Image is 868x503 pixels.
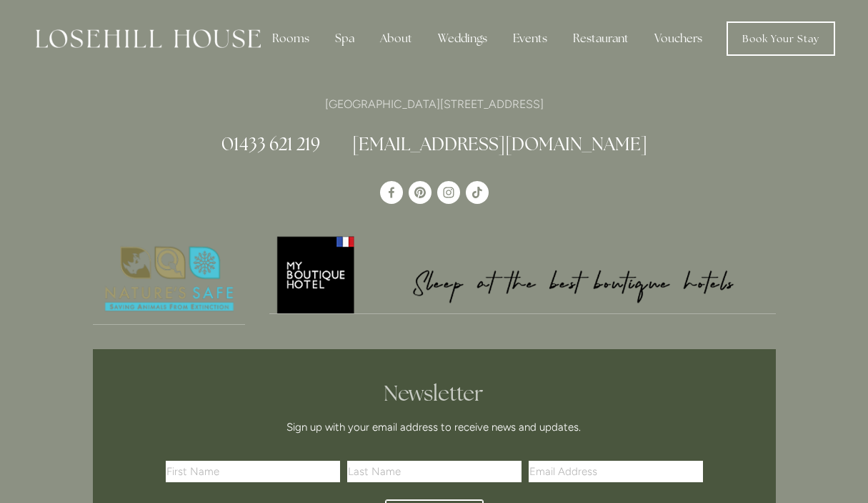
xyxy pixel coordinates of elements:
[529,461,703,482] input: Email Address
[93,94,776,114] p: [GEOGRAPHIC_DATA][STREET_ADDRESS]
[221,132,320,155] a: 01433 621 219
[269,234,776,314] a: My Boutique Hotel - Logo
[466,181,489,204] a: TikTok
[324,24,366,53] div: Spa
[352,132,647,155] a: [EMAIL_ADDRESS][DOMAIN_NAME]
[643,24,714,53] a: Vouchers
[36,29,261,48] img: Losehill House
[166,461,340,482] input: First Name
[426,24,499,53] div: Weddings
[502,24,559,53] div: Events
[727,21,835,56] a: Book Your Stay
[369,24,424,53] div: About
[347,461,522,482] input: Last Name
[171,381,698,406] h2: Newsletter
[437,181,460,204] a: Instagram
[261,24,321,53] div: Rooms
[171,419,698,436] p: Sign up with your email address to receive news and updates.
[269,234,776,313] img: My Boutique Hotel - Logo
[93,234,246,324] img: Nature's Safe - Logo
[380,181,403,204] a: Losehill House Hotel & Spa
[562,24,640,53] div: Restaurant
[409,181,431,204] a: Pinterest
